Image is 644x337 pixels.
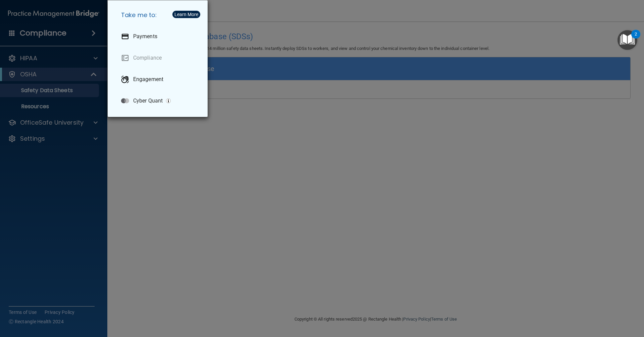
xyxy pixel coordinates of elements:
a: Compliance [116,49,202,67]
div: 2 [635,34,637,43]
a: Engagement [116,70,202,89]
p: Payments [133,33,157,40]
button: Open Resource Center, 2 new notifications [618,30,637,50]
a: Cyber Quant [116,91,202,110]
p: Cyber Quant [133,97,163,104]
button: Learn More [172,11,200,18]
a: Payments [116,27,202,46]
h5: Take me to: [116,6,202,24]
p: Engagement [133,76,163,83]
div: Learn More [174,12,198,17]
